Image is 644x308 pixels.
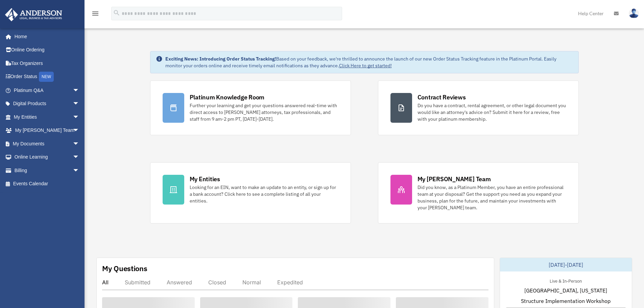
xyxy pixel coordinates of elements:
img: User Pic [629,8,639,18]
div: Further your learning and get your questions answered real-time with direct access to [PERSON_NAM... [190,102,338,122]
span: arrow_drop_down [73,84,86,97]
a: My Documentsarrow_drop_down [5,137,90,150]
div: Platinum Knowledge Room [190,93,265,101]
div: My Entities [190,175,220,183]
a: Tax Organizers [5,56,90,70]
div: Expedited [277,279,303,286]
div: Based on your feedback, we're thrilled to announce the launch of our new Order Status Tracking fe... [165,55,573,69]
span: arrow_drop_down [73,97,86,111]
div: Do you have a contract, rental agreement, or other legal document you would like an attorney's ad... [418,102,566,122]
a: Billingarrow_drop_down [5,164,90,177]
a: Home [5,30,86,43]
div: Contract Reviews [418,93,466,101]
div: All [102,279,109,286]
div: Answered [167,279,192,286]
div: Submitted [125,279,150,286]
a: Online Learningarrow_drop_down [5,150,90,164]
span: arrow_drop_down [73,137,86,151]
div: My Questions [102,263,147,274]
span: arrow_drop_down [73,150,86,164]
span: Structure Implementation Workshop [521,297,611,305]
img: Anderson Advisors Platinum Portal [3,8,64,21]
a: My [PERSON_NAME] Team Did you know, as a Platinum Member, you have an entire professional team at... [378,162,579,223]
i: menu [91,9,99,18]
i: search [113,9,120,17]
div: NEW [39,72,54,82]
span: arrow_drop_down [73,124,86,138]
span: arrow_drop_down [73,110,86,124]
a: Online Ordering [5,43,90,57]
strong: Exciting News: Introducing Order Status Tracking! [165,56,276,62]
a: Digital Productsarrow_drop_down [5,97,90,111]
a: Platinum Knowledge Room Further your learning and get your questions answered real-time with dire... [150,80,351,135]
a: Platinum Q&Aarrow_drop_down [5,84,90,97]
a: My Entities Looking for an EIN, want to make an update to an entity, or sign up for a bank accoun... [150,162,351,223]
div: Live & In-Person [544,277,587,284]
div: My [PERSON_NAME] Team [418,175,491,183]
div: Did you know, as a Platinum Member, you have an entire professional team at your disposal? Get th... [418,184,566,211]
div: [DATE]-[DATE] [500,258,632,271]
span: arrow_drop_down [73,164,86,177]
a: menu [91,12,99,18]
div: Normal [242,279,261,286]
a: Click Here to get started! [339,63,392,69]
a: My [PERSON_NAME] Teamarrow_drop_down [5,124,90,137]
div: Closed [208,279,226,286]
a: Order StatusNEW [5,70,90,84]
a: Events Calendar [5,177,90,191]
a: Contract Reviews Do you have a contract, rental agreement, or other legal document you would like... [378,80,579,135]
span: [GEOGRAPHIC_DATA], [US_STATE] [524,286,607,294]
div: Looking for an EIN, want to make an update to an entity, or sign up for a bank account? Click her... [190,184,338,204]
a: My Entitiesarrow_drop_down [5,110,90,124]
